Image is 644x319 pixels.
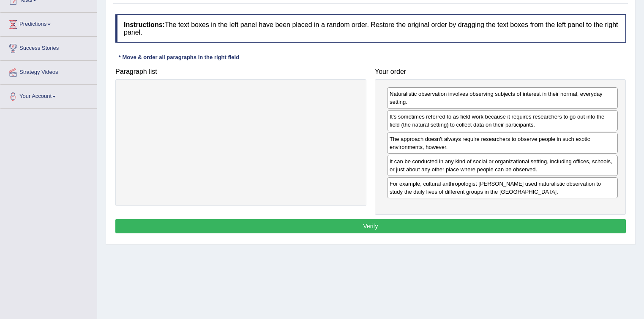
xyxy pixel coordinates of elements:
button: Verify [115,219,626,233]
h4: The text boxes in the left panel have been placed in a random order. Restore the original order b... [115,14,626,43]
div: * Move & order all paragraphs in the right field [115,53,243,61]
h4: Paragraph list [115,68,366,76]
a: Success Stories [0,37,97,58]
div: For example, cultural anthropologist [PERSON_NAME] used naturalistic observation to study the dai... [387,177,618,198]
div: The approach doesn't always require researchers to observe people in such exotic environments, ho... [387,132,618,154]
div: It's sometimes referred to as field work because it requires researchers to go out into the field... [387,110,618,131]
b: Instructions: [124,21,165,28]
div: Naturalistic observation involves observing subjects of interest in their normal, everyday setting. [387,87,618,108]
h4: Your order [375,68,626,76]
a: Your Account [0,85,97,106]
a: Predictions [0,13,97,34]
div: It can be conducted in any kind of social or organizational setting, including offices, schools, ... [387,155,618,176]
a: Strategy Videos [0,61,97,82]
